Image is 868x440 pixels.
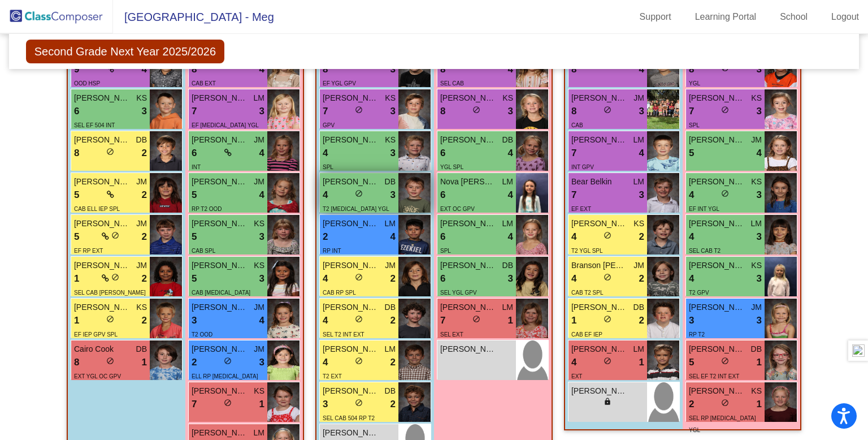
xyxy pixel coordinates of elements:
[142,355,147,370] span: 1
[440,301,497,313] span: [PERSON_NAME]
[502,92,513,104] span: KS
[571,271,576,286] span: 4
[440,331,463,338] span: SEL EXT
[571,176,628,188] span: Bear Belkin
[822,8,868,26] a: Logout
[74,313,79,328] span: 1
[106,357,114,365] span: do_not_disturb_alt
[192,122,259,140] span: EF [MEDICAL_DATA] YGL GPV
[192,313,197,328] span: 3
[323,385,379,397] span: [PERSON_NAME]
[136,218,147,230] span: JM
[751,343,762,355] span: DB
[689,104,694,119] span: 7
[508,313,513,328] span: 1
[323,290,356,296] span: CAB RP SPL
[689,301,745,313] span: [PERSON_NAME]
[689,397,694,412] span: 2
[192,62,197,77] span: 8
[192,290,250,296] span: CAB [MEDICAL_DATA]
[74,290,146,308] span: SEL CAB [PERSON_NAME] 504 RP HSP
[604,231,611,239] span: do_not_disturb_alt
[472,106,480,114] span: do_not_disturb_alt
[192,343,248,355] span: [PERSON_NAME]
[142,62,147,77] span: 4
[751,385,762,397] span: KS
[323,122,335,128] span: GPV
[390,271,396,286] span: 2
[639,355,644,370] span: 1
[192,373,258,391] span: ELL RP [MEDICAL_DATA] YGL
[757,355,762,370] span: 1
[259,146,264,161] span: 4
[254,92,264,104] span: LM
[689,355,694,370] span: 5
[323,301,379,313] span: [PERSON_NAME]
[142,104,147,119] span: 3
[689,260,745,271] span: [PERSON_NAME]
[689,248,721,254] span: SEL CAB T2
[74,271,79,286] span: 1
[440,104,445,119] span: 8
[254,134,264,146] span: JM
[254,385,264,397] span: KS
[390,230,396,244] span: 4
[142,146,147,161] span: 2
[323,271,328,286] span: 4
[757,146,762,161] span: 4
[259,230,264,244] span: 3
[571,188,576,202] span: 7
[254,343,264,355] span: JM
[631,8,680,26] a: Support
[571,331,602,338] span: CAB EF IEP
[254,301,264,313] span: JM
[192,230,197,244] span: 5
[74,134,131,146] span: [PERSON_NAME]
[74,80,100,87] span: OOD HSP
[192,271,197,286] span: 5
[323,313,328,328] span: 4
[192,104,197,119] span: 7
[323,230,328,244] span: 2
[571,230,576,244] span: 4
[639,313,644,328] span: 2
[74,218,131,230] span: [PERSON_NAME]
[686,8,766,26] a: Learning Portal
[192,385,248,397] span: [PERSON_NAME]
[440,164,463,170] span: YGL SPL
[74,373,121,379] span: EXT YGL OC GPV
[502,176,513,188] span: LM
[323,355,328,370] span: 4
[689,134,745,146] span: [PERSON_NAME]
[323,415,391,433] span: SEL CAB 504 RP T2 [MEDICAL_DATA] EXT OC
[689,122,700,128] span: SPL
[142,271,147,286] span: 2
[639,104,644,119] span: 3
[689,290,709,296] span: T2 GPV
[323,260,379,271] span: [PERSON_NAME]
[440,92,497,104] span: [PERSON_NAME]
[502,260,513,271] span: DB
[259,188,264,202] span: 4
[440,248,451,254] span: SPL
[259,397,264,412] span: 1
[106,148,114,156] span: do_not_disturb_alt
[771,8,817,26] a: School
[192,92,248,104] span: [PERSON_NAME]
[571,373,582,379] span: EXT
[254,176,264,188] span: JM
[385,218,396,230] span: LM
[390,313,396,328] span: 2
[26,40,224,63] span: Second Grade Next Year 2025/2026
[440,206,475,212] span: EXT OC GPV
[757,313,762,328] span: 3
[689,385,745,397] span: [PERSON_NAME]
[254,218,264,230] span: KS
[571,301,628,313] span: [PERSON_NAME]
[192,331,212,338] span: T2 OOD
[440,290,477,296] span: SEL YGL GPV
[633,260,644,271] span: JM
[74,248,103,254] span: EF RP EXT
[192,301,248,313] span: [PERSON_NAME]
[111,231,119,239] span: do_not_disturb_alt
